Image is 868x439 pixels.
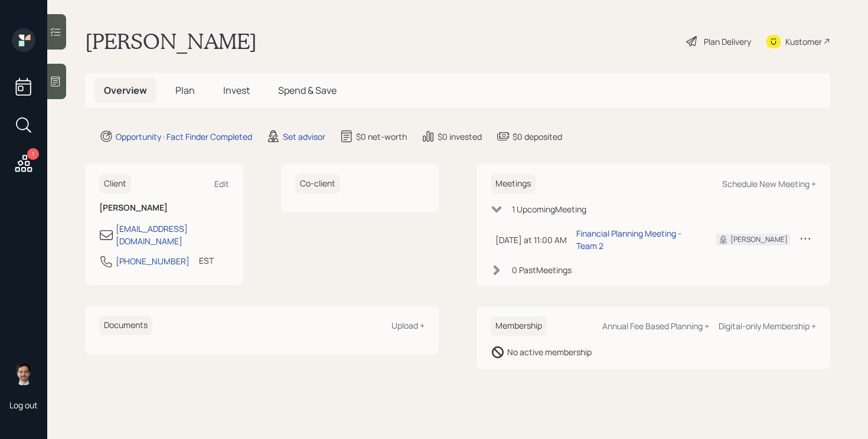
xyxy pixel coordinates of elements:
[512,203,586,215] div: 1 Upcoming Meeting
[99,174,131,194] h6: Client
[283,130,325,143] div: Set advisor
[99,316,152,335] h6: Documents
[513,130,562,143] div: $0 deposited
[99,203,229,213] h6: [PERSON_NAME]
[85,28,257,54] h1: [PERSON_NAME]
[391,320,425,331] div: Upload +
[491,174,536,194] h6: Meetings
[278,84,337,97] span: Spend & Save
[491,316,547,336] h6: Membership
[602,320,709,332] div: Annual Fee Based Planning +
[507,346,592,358] div: No active membership
[116,222,229,247] div: [EMAIL_ADDRESS][DOMAIN_NAME]
[356,130,407,143] div: $0 net-worth
[495,234,567,246] div: [DATE] at 11:00 AM
[116,255,190,267] div: [PHONE_NUMBER]
[9,399,38,411] div: Log out
[438,130,482,143] div: $0 invested
[116,130,252,143] div: Opportunity · Fact Finder Completed
[27,148,39,160] div: 1
[576,227,697,252] div: Financial Planning Meeting - Team 2
[199,254,214,267] div: EST
[730,234,788,245] div: [PERSON_NAME]
[512,264,572,276] div: 0 Past Meeting s
[704,35,751,48] div: Plan Delivery
[175,84,195,97] span: Plan
[719,320,816,332] div: Digital-only Membership +
[214,178,229,189] div: Edit
[223,84,250,97] span: Invest
[785,35,822,48] div: Kustomer
[722,178,816,189] div: Schedule New Meeting +
[104,84,147,97] span: Overview
[295,174,340,194] h6: Co-client
[12,362,35,385] img: jonah-coleman-headshot.png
